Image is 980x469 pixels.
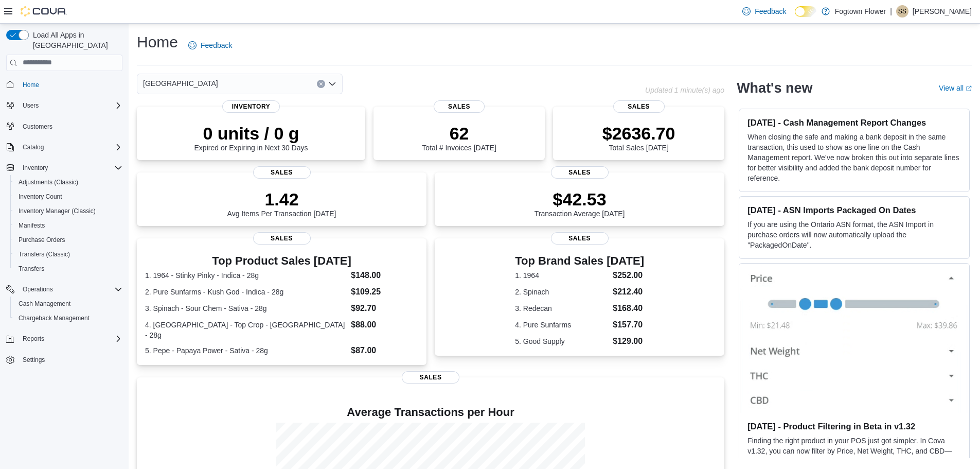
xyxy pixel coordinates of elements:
[913,5,972,18] p: [PERSON_NAME]
[19,141,48,153] button: Catalog
[2,161,127,175] button: Inventory
[19,193,62,201] span: Inventory Count
[896,5,908,18] div: Sina Sabetghadam
[143,77,218,90] span: [GEOGRAPHIC_DATA]
[14,219,122,232] span: Manifests
[645,86,724,94] p: Updated 1 minute(s) ago
[19,99,43,112] button: Users
[422,123,496,152] div: Total # Invoices [DATE]
[227,189,336,218] div: Avg Items Per Transaction [DATE]
[737,80,812,96] h2: What's new
[14,263,122,275] span: Transfers
[23,356,45,364] span: Settings
[19,300,70,308] span: Cash Management
[2,140,127,154] button: Catalog
[137,32,178,53] h1: Home
[145,320,347,340] dt: 4. [GEOGRAPHIC_DATA] - Top Crop - [GEOGRAPHIC_DATA] - 28g
[2,119,127,134] button: Customers
[21,6,67,16] img: Cova
[10,297,127,311] button: Cash Management
[795,6,816,17] input: Dark Mode
[19,333,48,345] button: Reports
[23,81,39,89] span: Home
[14,234,69,246] a: Purchase Orders
[19,120,57,133] a: Customers
[14,190,66,203] a: Inventory Count
[19,120,122,133] span: Customers
[14,176,82,188] a: Adjustments (Classic)
[14,234,122,246] span: Purchase Orders
[19,162,122,174] span: Inventory
[10,204,127,218] button: Inventory Manager (Classic)
[145,406,716,419] h4: Average Transactions per Hour
[422,123,496,144] p: 62
[19,283,122,296] span: Operations
[898,5,906,18] span: SS
[14,190,122,203] span: Inventory Count
[145,255,418,267] h3: Top Product Sales [DATE]
[2,77,127,92] button: Home
[351,269,418,282] dd: $148.00
[534,189,625,218] div: Transaction Average [DATE]
[23,143,44,151] span: Catalog
[2,282,127,297] button: Operations
[23,285,53,293] span: Operations
[19,221,45,230] span: Manifests
[14,205,100,217] a: Inventory Manager (Classic)
[10,247,127,262] button: Transfers (Classic)
[19,236,65,244] span: Purchase Orders
[966,85,972,92] svg: External link
[613,302,644,315] dd: $168.40
[19,333,122,345] span: Reports
[23,123,52,131] span: Customers
[351,286,418,298] dd: $109.25
[10,189,127,204] button: Inventory Count
[19,79,43,91] a: Home
[19,141,122,153] span: Catalog
[738,1,790,22] a: Feedback
[29,30,122,50] span: Load All Apps in [GEOGRAPHIC_DATA]
[939,84,972,92] a: View allExternal link
[10,311,127,325] button: Chargeback Management
[145,345,347,356] dt: 5. Pepe - Papaya Power - Sativa - 28g
[402,371,459,384] span: Sales
[184,35,236,56] a: Feedback
[434,100,485,113] span: Sales
[351,302,418,315] dd: $92.70
[194,123,308,144] p: 0 units / 0 g
[14,248,122,260] span: Transfers (Classic)
[145,287,347,297] dt: 2. Pure Sunfarms - Kush God - Indica - 28g
[194,123,308,152] div: Expired or Expiring in Next 30 Days
[515,287,609,297] dt: 2. Spinach
[534,189,625,210] p: $42.53
[602,123,675,144] p: $2636.70
[6,73,122,394] nav: Complex example
[14,298,122,310] span: Cash Management
[19,354,49,366] a: Settings
[2,98,127,113] button: Users
[19,207,96,215] span: Inventory Manager (Classic)
[613,269,644,282] dd: $252.00
[145,303,347,314] dt: 3. Spinach - Sour Chem - Sativa - 28g
[755,6,786,16] span: Feedback
[747,219,961,250] p: If you are using the Ontario ASN format, the ASN Import in purchase orders will now automatically...
[515,255,644,267] h3: Top Brand Sales [DATE]
[515,320,609,330] dt: 4. Pure Sunfarms
[253,166,311,179] span: Sales
[515,270,609,281] dt: 1. 1964
[14,312,122,324] span: Chargeback Management
[890,5,892,18] p: |
[747,205,961,215] h3: [DATE] - ASN Imports Packaged On Dates
[10,233,127,247] button: Purchase Orders
[145,270,347,281] dt: 1. 1964 - Stinky Pinky - Indica - 28g
[515,303,609,314] dt: 3. Redecan
[328,80,336,88] button: Open list of options
[227,189,336,210] p: 1.42
[253,232,311,245] span: Sales
[19,265,44,273] span: Transfers
[351,319,418,331] dd: $88.00
[201,40,232,50] span: Feedback
[747,117,961,128] h3: [DATE] - Cash Management Report Changes
[613,100,665,113] span: Sales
